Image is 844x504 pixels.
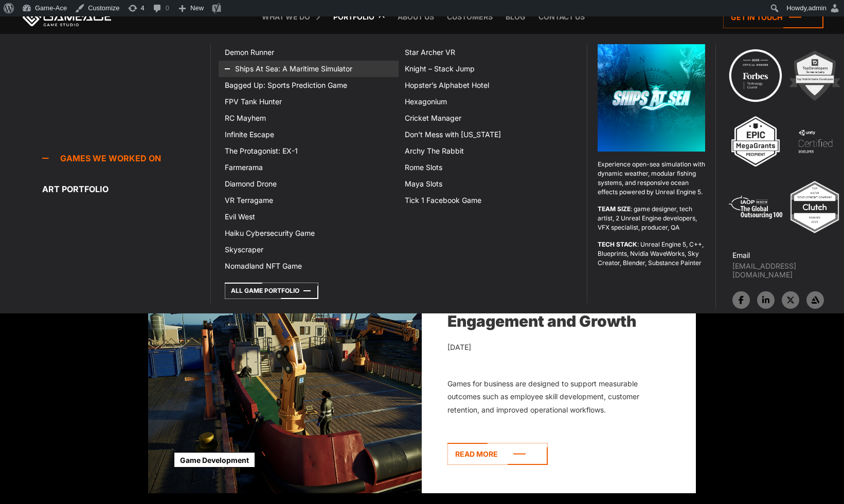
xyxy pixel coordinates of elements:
a: Cricket Manager [399,110,579,126]
img: Ships at sea menu logo [598,44,705,152]
a: Nomadland NFT Game [219,258,399,274]
a: Game Development [174,452,255,468]
img: 4 [787,113,843,170]
a: Bagged Up: Sports Prediction Game [219,77,399,94]
a: Ships At Sea: A Maritime Simulator [219,61,399,77]
img: 5 [727,179,784,235]
img: Games for Business: Proven Strategies for Engagement and Growth [148,244,422,493]
a: Games we worked on [42,148,210,169]
a: Star Archer VR [399,44,579,61]
strong: TECH STACK [598,240,637,248]
a: [EMAIL_ADDRESS][DOMAIN_NAME] [732,262,844,279]
a: Evil West [219,209,399,225]
a: Archy The Rabbit [399,143,579,159]
a: Knight – Stack Jump [399,61,579,77]
a: Hexagonium [399,94,579,110]
a: Rome Slots [399,159,579,176]
a: VR Terragame [219,192,399,209]
strong: TEAM SIZE [598,205,631,213]
a: Art portfolio [42,179,210,199]
div: Games for business are designed to support measurable outcomes such as employee skill development... [447,377,650,417]
a: Don’t Mess with [US_STATE] [399,126,579,143]
p: Experience open-sea simulation with dynamic weather, modular fishing systems, and responsive ocea... [598,160,705,197]
a: Skyscraper [219,241,399,258]
div: [DATE] [447,341,650,354]
p: : Unreal Engine 5, C++, Blueprints, Nvidia WaveWorks, Sky Creator, Blender, Substance Painter [598,240,705,268]
a: Maya Slots [399,176,579,192]
img: 3 [727,113,784,170]
a: Tick 1 Facebook Game [399,192,579,209]
a: Read more [447,443,548,465]
a: Haiku Cybersecurity Game [219,225,399,241]
img: 2 [786,47,843,104]
a: The Protagonist: EX-1 [219,143,399,159]
img: Technology council badge program ace 2025 game ace [727,47,784,104]
a: Get in touch [723,6,823,28]
a: Diamond Drone [219,176,399,192]
p: : game designer, tech artist, 2 Unreal Engine developers, VFX specialist, producer, QA [598,204,705,232]
span: admin [809,4,827,12]
a: Infinite Escape [219,126,399,143]
a: Farmerama [219,159,399,176]
img: Top ar vr development company gaming 2025 game ace [786,179,843,235]
a: RC Mayhem [219,110,399,126]
a: FPV Tank Hunter [219,94,399,110]
a: All Game Portfolio [225,283,318,299]
strong: Email [732,251,750,259]
a: Hopster’s Alphabet Hotel [399,77,579,94]
a: Demon Runner [219,44,399,61]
